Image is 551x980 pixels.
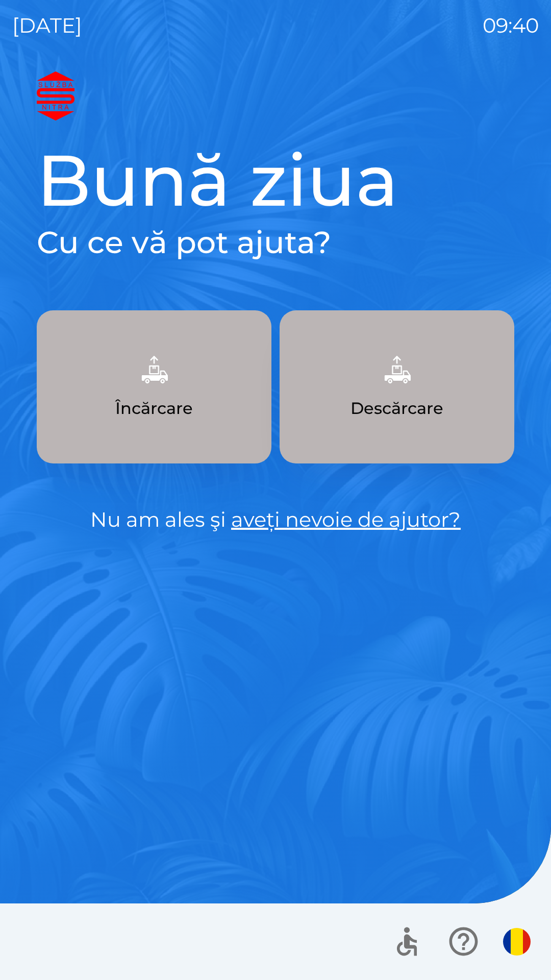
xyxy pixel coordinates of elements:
p: Nu am ales şi [37,504,514,535]
p: 09:40 [483,10,539,41]
img: 9957f61b-5a77-4cda-b04a-829d24c9f37e.png [132,347,177,392]
p: Încărcare [115,396,193,421]
h1: Bună ziua [37,137,514,224]
h2: Cu ce vă pot ajuta? [37,224,514,261]
p: [DATE] [12,10,82,41]
p: Descărcare [350,396,443,421]
img: 6e47bb1a-0e3d-42fb-b293-4c1d94981b35.png [374,347,419,392]
button: Descărcare [280,310,514,463]
button: Încărcare [37,310,271,463]
img: Logo [37,71,514,120]
a: aveți nevoie de ajutor? [231,507,461,532]
img: ro flag [503,928,531,955]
